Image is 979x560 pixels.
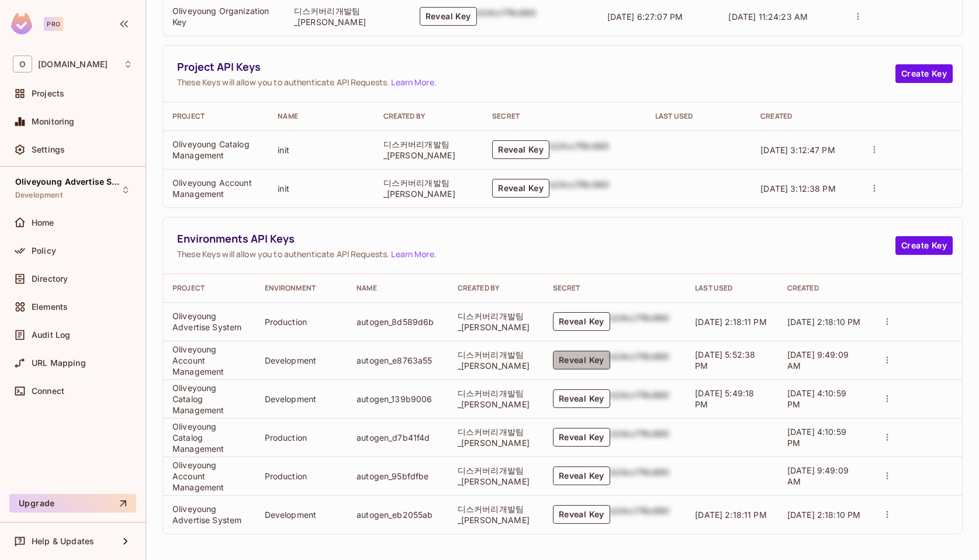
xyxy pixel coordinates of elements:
[347,418,448,457] td: autogen_d7b41f4d
[255,457,348,495] td: Production
[787,350,849,371] span: [DATE] 9:49:09 AM
[163,495,255,534] td: Oliveyoung Advertise System
[163,341,255,379] td: Oliveyoung Account Management
[553,389,610,408] button: Reveal Key
[163,418,255,457] td: Oliveyoung Catalog Management
[553,351,610,369] button: Reveal Key
[787,317,861,327] span: [DATE] 2:18:10 PM
[549,140,609,159] div: b24cc7f8c660
[374,169,483,208] td: 디스커버리개발팀_[PERSON_NAME]
[177,231,895,246] span: Environments API Keys
[255,302,348,341] td: Production
[610,428,670,447] div: b24cc7f8c660
[32,145,65,154] span: Settings
[420,7,477,26] button: Reveal Key
[172,112,259,121] div: Project
[163,169,268,208] td: Oliveyoung Account Management
[607,12,683,22] span: [DATE] 6:27:07 PM
[879,429,895,445] button: actions
[391,248,434,260] a: Learn More
[760,184,836,193] span: [DATE] 3:12:38 PM
[13,56,32,72] span: O
[879,506,895,523] button: actions
[255,495,348,534] td: Development
[32,330,70,340] span: Audit Log
[177,77,895,88] span: These Keys will allow you to authenticate API Requests. .
[553,284,677,293] div: Secret
[728,12,808,22] span: [DATE] 11:24:23 AM
[278,112,364,121] div: Name
[347,341,448,379] td: autogen_e8763a55
[760,112,847,121] div: Created
[172,284,246,293] div: Project
[787,284,861,293] div: Created
[787,427,846,448] span: [DATE] 4:10:59 PM
[11,13,32,34] img: SReyMgAAAABJRU5ErkJggg==
[655,112,742,121] div: Last Used
[255,379,348,418] td: Development
[268,169,373,208] td: init
[695,317,767,327] span: [DATE] 2:18:11 PM
[895,64,953,83] button: Create Key
[879,468,895,484] button: actions
[610,389,670,408] div: b24cc7f8c660
[32,246,56,255] span: Policy
[492,179,549,198] button: Reveal Key
[347,495,448,534] td: autogen_eb2055ab
[760,145,835,155] span: [DATE] 3:12:47 PM
[610,351,670,369] div: b24cc7f8c660
[374,130,483,169] td: 디스커버리개발팀_[PERSON_NAME]
[787,465,849,486] span: [DATE] 9:49:09 AM
[610,466,670,485] div: b24cc7f8c660
[492,112,636,121] div: Secret
[32,89,64,98] span: Projects
[448,379,544,418] td: 디스커버리개발팀_[PERSON_NAME]
[347,379,448,418] td: autogen_139b9006
[391,77,434,88] a: Learn More
[695,350,755,371] span: [DATE] 5:52:38 PM
[255,341,348,379] td: Development
[553,428,610,447] button: Reveal Key
[879,313,895,330] button: actions
[32,274,68,284] span: Directory
[553,505,610,524] button: Reveal Key
[32,386,64,396] span: Connect
[32,537,94,546] span: Help & Updates
[866,180,883,196] button: actions
[866,141,883,158] button: actions
[879,352,895,368] button: actions
[15,191,63,200] span: Development
[38,60,108,69] span: Workspace: oliveyoung.co.kr
[163,302,255,341] td: Oliveyoung Advertise System
[549,179,609,198] div: b24cc7f8c660
[347,457,448,495] td: autogen_95bfdfbe
[32,358,86,368] span: URL Mapping
[15,177,120,186] span: Oliveyoung Advertise System
[44,17,63,31] div: Pro
[448,418,544,457] td: 디스커버리개발팀_[PERSON_NAME]
[448,341,544,379] td: 디스커버리개발팀_[PERSON_NAME]
[695,284,769,293] div: Last Used
[448,495,544,534] td: 디스커버리개발팀_[PERSON_NAME]
[357,284,439,293] div: Name
[32,218,54,227] span: Home
[458,284,534,293] div: Created By
[177,60,895,74] span: Project API Keys
[553,466,610,485] button: Reveal Key
[787,388,846,409] span: [DATE] 4:10:59 PM
[383,112,473,121] div: Created By
[347,302,448,341] td: autogen_8d589d6b
[695,510,767,520] span: [DATE] 2:18:11 PM
[268,130,373,169] td: init
[492,140,549,159] button: Reveal Key
[610,312,670,331] div: b24cc7f8c660
[477,7,537,26] div: b24cc7f8c660
[895,236,953,255] button: Create Key
[177,248,895,260] span: These Keys will allow you to authenticate API Requests. .
[163,457,255,495] td: Oliveyoung Account Management
[850,8,866,25] button: actions
[163,130,268,169] td: Oliveyoung Catalog Management
[448,302,544,341] td: 디스커버리개발팀_[PERSON_NAME]
[787,510,861,520] span: [DATE] 2:18:10 PM
[32,302,68,312] span: Elements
